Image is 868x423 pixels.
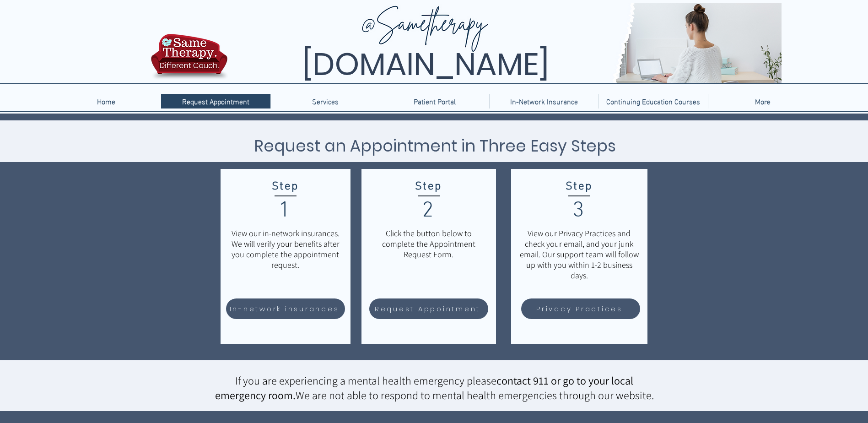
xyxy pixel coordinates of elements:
a: Request Appointment [369,298,488,319]
a: Home [51,94,161,108]
p: Continuing Education Courses [602,94,705,108]
span: 3 [572,198,585,224]
span: Step [566,180,593,194]
a: Continuing Education Courses [598,94,708,108]
a: In-network insurances [226,298,345,319]
p: If you are experiencing a mental health emergency please We are not able to respond to mental hea... [210,373,659,402]
a: Privacy Practices [521,298,640,319]
span: 1 [279,198,291,224]
span: [DOMAIN_NAME] [302,43,549,86]
span: Step [272,180,299,194]
a: Request Appointment [161,94,270,108]
span: Step [415,180,442,194]
span: In-network insurances [230,304,340,314]
span: Privacy Practices [536,304,623,314]
p: View our in-network insurances. We will verify your benefits after you complete the appointment r... [227,228,344,270]
span: Request Appointment [375,304,480,314]
nav: Site [51,94,817,108]
img: Same Therapy, Different Couch. TelebehavioralHealth.US [230,3,782,83]
p: Request Appointment [178,94,254,108]
p: Patient Portal [409,94,460,108]
img: TBH.US [148,33,230,87]
a: In-Network Insurance [489,94,598,108]
p: In-Network Insurance [506,94,582,108]
p: Home [92,94,120,108]
p: Services [307,94,343,108]
p: More [750,94,775,108]
h3: Request an Appointment in Three Easy Steps [210,134,660,158]
p: View our Privacy Practices and check your email, and your junk email. Our support team will follo... [518,228,640,281]
span: contact 911 or go to your local emergency room. [215,373,634,402]
div: Services [270,94,380,108]
a: Patient Portal [380,94,489,108]
span: 2 [422,198,435,224]
p: Click the button below to complete the Appointment Request Form. [371,228,487,260]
